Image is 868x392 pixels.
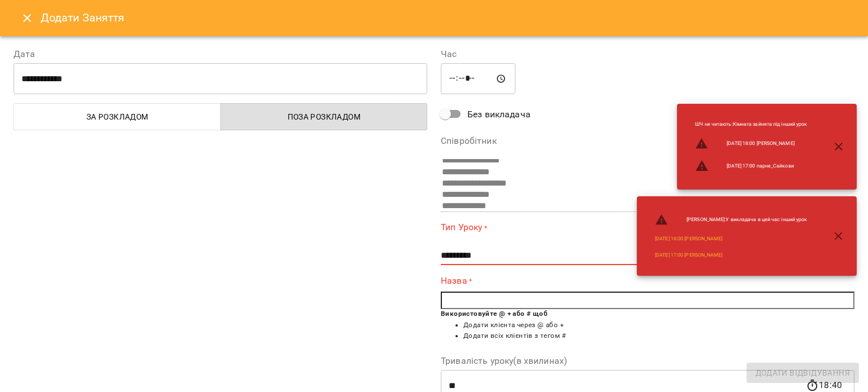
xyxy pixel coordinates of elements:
[463,331,854,342] li: Додати всіх клієнтів з тегом #
[441,221,854,234] label: Тип Уроку
[441,274,854,287] label: Назва
[441,50,854,59] label: Час
[14,50,427,59] label: Дата
[14,5,41,32] button: Close
[655,252,722,259] a: [DATE] 17:00 [PERSON_NAME]
[21,110,214,124] span: За розкладом
[686,155,816,177] li: [DATE] 17:00 парне_Сайкови
[463,320,854,331] li: Додати клієнта через @ або +
[686,116,816,133] li: ШЧ не читають : Кімната зайнята під інший урок
[41,9,854,27] h6: Додати Заняття
[655,235,722,243] a: [DATE] 18:00 [PERSON_NAME]
[441,136,854,146] label: Співробітник
[441,356,854,365] label: Тривалість уроку(в хвилинах)
[228,110,421,124] span: Поза розкладом
[441,310,548,318] b: Використовуйте @ + або # щоб
[14,103,221,130] button: За розкладом
[220,103,428,130] button: Поза розкладом
[467,108,531,121] span: Без викладача
[646,209,816,231] li: [PERSON_NAME] : У викладача в цей час інший урок
[686,133,816,155] li: [DATE] 18:00 [PERSON_NAME]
